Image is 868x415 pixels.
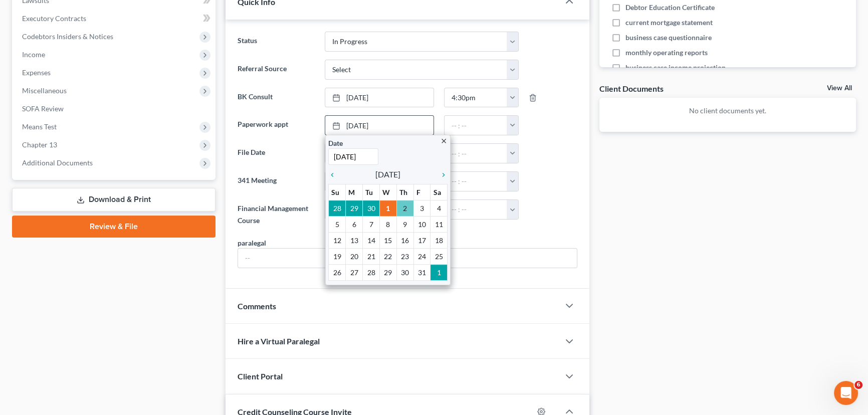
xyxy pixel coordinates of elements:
[445,172,508,191] input: -- : --
[440,137,448,145] i: close
[329,217,346,233] td: 5
[233,143,320,163] label: File Date
[396,265,413,281] td: 30
[22,104,64,113] span: SOFA Review
[396,184,413,200] th: Th
[233,199,320,230] label: Financial Management Course
[413,184,430,200] th: F
[379,217,396,233] td: 8
[363,200,380,217] td: 30
[238,336,320,346] span: Hire a Virtual Paralegal
[834,381,858,405] iframe: Intercom live chat
[363,184,380,200] th: Tu
[329,249,346,265] td: 19
[827,85,852,92] a: View All
[238,249,577,268] input: --
[12,216,215,238] a: Review & File
[329,200,346,217] td: 28
[22,122,57,131] span: Means Test
[413,249,430,265] td: 24
[329,265,346,281] td: 26
[233,88,320,108] label: BK Consult
[445,88,508,107] input: -- : --
[379,265,396,281] td: 29
[396,200,413,217] td: 2
[625,18,713,28] span: current mortgage statement
[325,116,433,135] a: [DATE]
[396,217,413,233] td: 9
[445,200,508,219] input: -- : --
[379,184,396,200] th: W
[233,60,320,80] label: Referral Source
[346,265,363,281] td: 27
[12,188,215,212] a: Download & Print
[413,217,430,233] td: 10
[625,33,712,43] span: business case questionnaire
[413,200,430,217] td: 3
[22,50,45,59] span: Income
[22,68,51,77] span: Expenses
[346,184,363,200] th: M
[233,171,320,191] label: 341 Meeting
[379,200,396,217] td: 1
[346,249,363,265] td: 20
[430,217,448,233] td: 11
[363,265,380,281] td: 28
[14,10,215,28] a: Executory Contracts
[430,249,448,265] td: 25
[346,217,363,233] td: 6
[363,233,380,249] td: 14
[233,32,320,52] label: Status
[396,233,413,249] td: 16
[238,238,266,248] div: paralegal
[346,233,363,249] td: 13
[440,135,448,146] a: close
[625,3,715,13] span: Debtor Education Certificate
[435,168,448,180] a: chevron_right
[328,171,341,179] i: chevron_left
[22,14,86,23] span: Executory Contracts
[413,265,430,281] td: 31
[14,100,215,118] a: SOFA Review
[396,249,413,265] td: 23
[328,138,343,148] label: Date
[363,249,380,265] td: 21
[238,371,283,381] span: Client Portal
[435,171,448,179] i: chevron_right
[854,381,862,389] span: 6
[325,88,433,107] a: [DATE]
[445,144,508,163] input: -- : --
[329,184,346,200] th: Su
[413,233,430,249] td: 17
[329,233,346,249] td: 12
[445,116,508,135] input: -- : --
[328,148,378,165] input: 1/1/2013
[379,233,396,249] td: 15
[625,63,726,73] span: business case income projection
[430,265,448,281] td: 1
[430,233,448,249] td: 18
[22,140,57,149] span: Chapter 13
[375,168,400,180] span: [DATE]
[430,200,448,217] td: 4
[599,83,664,94] div: Client Documents
[379,249,396,265] td: 22
[625,48,708,58] span: monthly operating reports
[22,158,93,167] span: Additional Documents
[346,200,363,217] td: 29
[233,115,320,135] label: Paperwork appt
[363,217,380,233] td: 7
[328,168,341,180] a: chevron_left
[238,301,276,311] span: Comments
[607,106,848,116] p: No client documents yet.
[22,32,113,41] span: Codebtors Insiders & Notices
[22,86,67,95] span: Miscellaneous
[430,184,448,200] th: Sa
